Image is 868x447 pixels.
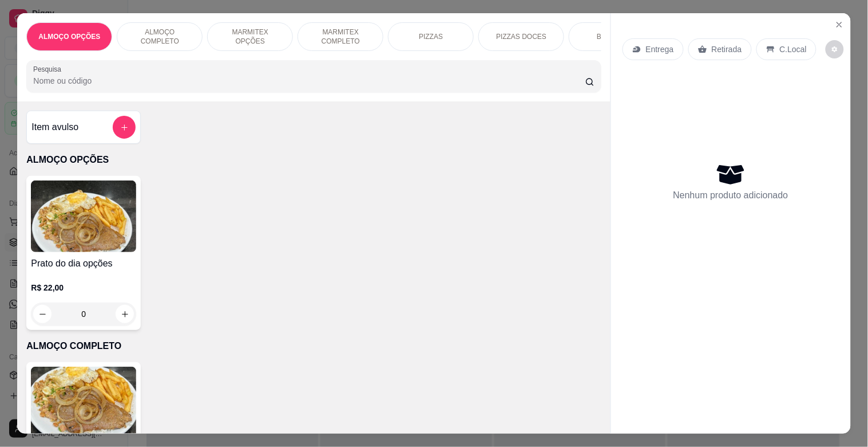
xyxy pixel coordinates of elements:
img: product-image [31,181,136,252]
p: BEBIDAS [597,32,627,41]
h4: Item avulso [31,120,78,134]
p: MARMITEX COMPLETO [307,28,374,46]
p: ALMOÇO COMPLETO [126,28,193,46]
h4: Prato do dia opções [31,257,136,270]
label: Pesquisa [33,64,65,74]
img: product-image [31,367,136,438]
p: ALMOÇO COMPLETO [26,339,601,353]
p: Entrega [646,44,674,55]
p: Retirada [712,44,742,55]
button: decrease-product-quantity [826,40,844,58]
p: ALMOÇO OPÇÕES [26,153,601,167]
input: Pesquisa [33,75,585,87]
p: PIZZAS [419,32,443,41]
p: PIZZAS DOCES [496,32,546,41]
p: Nenhum produto adicionado [673,189,788,202]
button: add-separate-item [113,116,136,139]
button: Close [830,15,849,34]
p: R$ 22,00 [31,282,136,293]
p: C.Local [780,44,807,55]
p: ALMOÇO OPÇÕES [38,32,100,41]
p: MARMITEX OPÇÕES [217,28,283,46]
